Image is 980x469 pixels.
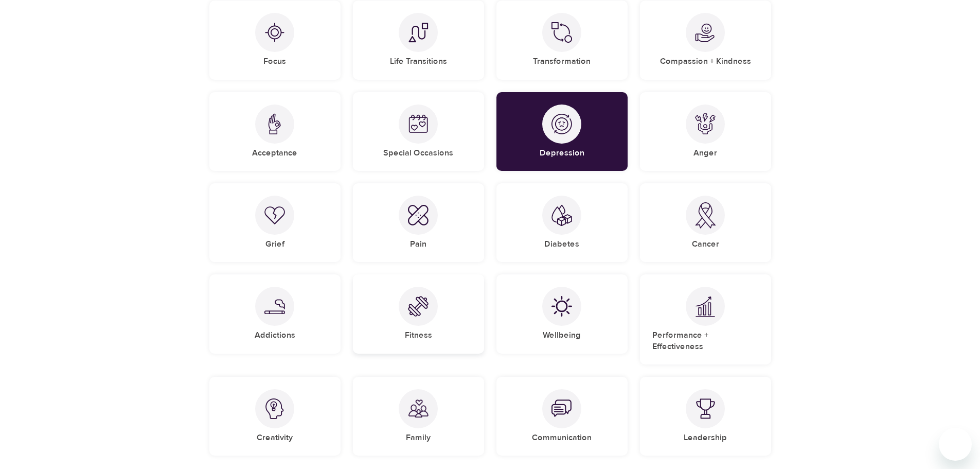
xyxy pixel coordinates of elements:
[551,398,572,419] img: Communication
[209,274,341,353] div: AddictionsAddictions
[695,22,716,43] img: Compassion + Kindness
[551,22,572,43] img: Transformation
[390,56,447,67] h5: Life Transitions
[695,398,716,419] img: Leadership
[408,398,429,419] img: Family
[544,239,579,250] h5: Diabetes
[496,92,628,171] div: DepressionDepression
[695,113,716,134] img: Anger
[692,239,719,250] h5: Cancer
[209,377,341,456] div: CreativityCreativity
[209,183,341,262] div: GriefGrief
[640,377,771,456] div: LeadershipLeadership
[533,56,591,67] h5: Transformation
[265,239,284,250] h5: Grief
[496,1,628,79] div: TransformationTransformation
[496,377,628,456] div: CommunicationCommunication
[264,22,285,43] img: Focus
[640,1,771,79] div: Compassion + KindnessCompassion + Kindness
[652,330,759,352] h5: Performance + Effectiveness
[939,428,972,461] iframe: Button to launch messaging window
[408,205,429,225] img: Pain
[684,432,727,443] h5: Leadership
[496,274,628,353] div: WellbeingWellbeing
[496,183,628,262] div: DiabetesDiabetes
[255,330,295,341] h5: Addictions
[540,148,584,159] h5: Depression
[405,330,432,341] h5: Fitness
[551,204,572,227] img: Diabetes
[353,274,484,353] div: FitnessFitness
[263,56,286,67] h5: Focus
[383,148,453,159] h5: Special Occasions
[264,113,285,134] img: Acceptance
[264,206,285,224] img: Grief
[353,377,484,456] div: FamilyFamily
[353,183,484,262] div: PainPain
[660,56,751,67] h5: Compassion + Kindness
[408,114,429,134] img: Special Occasions
[532,432,592,443] h5: Communication
[408,296,429,317] img: Fitness
[410,239,426,250] h5: Pain
[695,296,716,317] img: Performance + Effectiveness
[640,183,771,262] div: CancerCancer
[209,92,341,171] div: AcceptanceAcceptance
[257,432,293,443] h5: Creativity
[543,330,581,341] h5: Wellbeing
[353,92,484,171] div: Special OccasionsSpecial Occasions
[264,398,285,419] img: Creativity
[406,432,431,443] h5: Family
[353,1,484,79] div: Life TransitionsLife Transitions
[640,274,771,364] div: Performance + EffectivenessPerformance + Effectiveness
[209,1,341,79] div: FocusFocus
[264,299,285,314] img: Addictions
[551,296,572,317] img: Wellbeing
[408,22,429,43] img: Life Transitions
[551,114,572,134] img: Depression
[252,148,297,159] h5: Acceptance
[640,92,771,171] div: AngerAnger
[695,202,716,229] img: Cancer
[693,148,717,159] h5: Anger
